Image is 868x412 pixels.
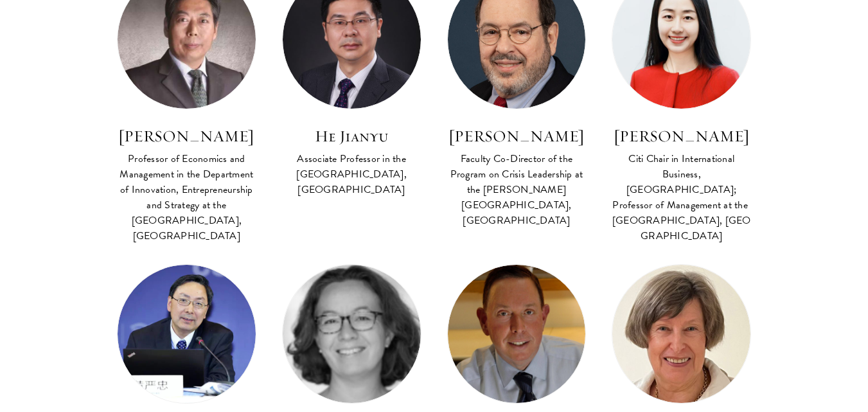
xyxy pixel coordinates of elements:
div: Associate Professor in the [GEOGRAPHIC_DATA], [GEOGRAPHIC_DATA] [282,151,421,197]
h3: [PERSON_NAME] [117,125,256,147]
h3: [PERSON_NAME] [447,125,587,147]
div: Citi Chair in International Business, [GEOGRAPHIC_DATA]; Professor of Management at the [GEOGRAPH... [612,151,751,244]
div: Faculty Co-Director of the Program on Crisis Leadership at the [PERSON_NAME][GEOGRAPHIC_DATA], [G... [447,151,587,228]
h3: [PERSON_NAME] [612,125,751,147]
h3: He Jianyu [282,125,421,147]
div: Professor of Economics and Management in the Department of Innovation, Entrepreneurship and Strat... [117,151,256,244]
